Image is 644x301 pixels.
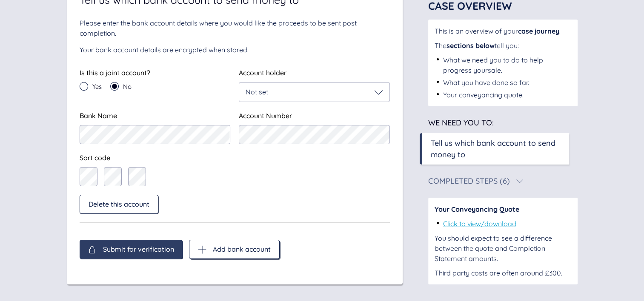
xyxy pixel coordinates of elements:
[443,55,571,75] div: What we need you to do to help progress your sale .
[435,268,571,278] div: Third party costs are often around £300.
[443,77,529,88] div: What you have done so far.
[239,111,292,120] span: Account Number
[80,68,150,77] span: Is this a joint account?
[80,111,117,120] span: Bank Name
[80,45,390,55] div: Your bank account details are encrypted when stored.
[80,153,110,162] span: Sort code
[213,245,271,253] span: Add bank account
[431,137,563,160] div: Tell us which bank account to send money to
[435,26,571,36] div: This is an overview of your .
[103,245,174,253] span: Submit for verification
[428,118,494,128] span: We need you to:
[518,27,559,35] span: case journey
[443,90,524,100] div: Your conveyancing quote.
[435,233,571,264] div: You should expect to see a difference between the quote and Completion Statement amounts.
[443,219,516,228] a: Click to view/download
[92,83,102,90] span: Yes
[447,41,495,50] span: sections below
[89,200,149,208] span: Delete this account
[80,18,390,38] div: Please enter the bank account details where you would like the proceeds to be sent post completion.
[428,177,510,185] div: Completed Steps (6)
[435,40,571,51] div: The tell you:
[246,88,268,96] span: Not set
[435,205,519,213] span: Your Conveyancing Quote
[123,83,132,90] span: No
[239,68,286,77] span: Account holder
